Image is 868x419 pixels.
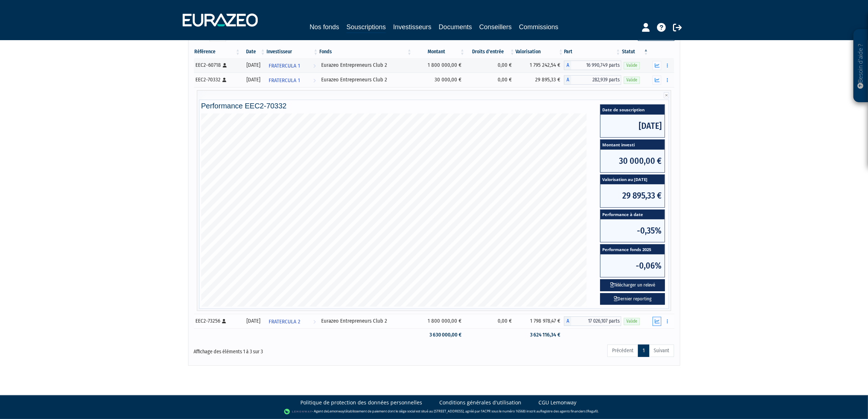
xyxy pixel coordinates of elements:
[244,76,264,84] div: [DATE]
[600,279,665,291] button: Télécharger un relevé
[266,58,319,73] a: FRATERCULA 1
[638,345,649,357] a: 1
[319,46,412,58] th: Fonds: activer pour trier la colonne par ordre croissant
[571,316,621,326] span: 17 026,107 parts
[413,58,466,73] td: 1 800 000,00 €
[466,58,515,73] td: 0,00 €
[413,73,466,87] td: 30 000,00 €
[600,219,665,242] span: -0,35%
[284,408,312,415] img: logo-lemonway.png
[515,73,564,87] td: 29 895,33 €
[600,210,665,220] span: Performance à date
[519,22,558,32] a: Commissions
[413,328,466,341] td: 3 630 000,00 €
[196,76,238,84] div: EEC2-70332
[266,46,319,58] th: Investisseur: activer pour trier la colonne par ordre croissant
[624,318,640,325] span: Valide
[539,399,577,406] a: CGU Lemonway
[321,76,410,84] div: Eurazeo Entrepreneurs Club 2
[223,63,227,68] i: [Français] Personne physique
[600,150,665,172] span: 30 000,00 €
[624,62,640,69] span: Valide
[540,409,598,414] a: Registre des agents financiers (Regafi)
[857,33,865,99] p: Besoin d'aide ?
[244,61,264,69] div: [DATE]
[413,314,466,328] td: 1 800 000,00 €
[571,61,621,70] span: 16 990,749 parts
[600,140,665,150] span: Montant investi
[564,75,571,85] span: A
[600,245,665,254] span: Performance fonds 2025
[624,77,640,84] span: Valide
[413,46,466,58] th: Montant: activer pour trier la colonne par ordre croissant
[571,75,621,85] span: 282,939 parts
[310,22,339,32] a: Nos fonds
[241,46,266,58] th: Date: activer pour trier la colonne par ordre croissant
[194,46,241,58] th: Référence : activer pour trier la colonne par ordre croissant
[466,73,515,87] td: 0,00 €
[269,74,300,87] span: FRATERCULA 1
[564,316,621,326] div: A - Eurazeo Entrepreneurs Club 2
[600,115,665,137] span: [DATE]
[515,328,564,341] td: 3 624 116,34 €
[313,59,316,73] i: Voir l'investisseur
[321,317,410,325] div: Eurazeo Entrepreneurs Club 2
[564,61,621,70] div: A - Eurazeo Entrepreneurs Club 2
[196,61,238,69] div: EEC2-60718
[600,293,665,305] a: Dernier reporting
[196,317,238,325] div: EEC2-73256
[479,22,512,32] a: Conseillers
[7,408,861,415] div: - Agent de (établissement de paiement dont le siège social est situé au [STREET_ADDRESS], agréé p...
[222,319,226,323] i: [Français] Personne physique
[313,315,316,328] i: Voir l'investisseur
[301,399,423,406] a: Politique de protection des données personnelles
[201,102,667,110] h4: Performance EEC2-70332
[266,314,319,328] a: FRATERCULA 2
[183,14,258,27] img: 1732889491-logotype_eurazeo_blanc_rvb.png
[600,175,665,185] span: Valorisation au [DATE]
[194,344,388,355] div: Affichage des éléments 1 à 3 sur 3
[564,316,571,326] span: A
[321,61,410,69] div: Eurazeo Entrepreneurs Club 2
[564,61,571,70] span: A
[439,22,472,32] a: Documents
[313,74,316,87] i: Voir l'investisseur
[515,46,564,58] th: Valorisation: activer pour trier la colonne par ordre croissant
[466,46,515,58] th: Droits d'entrée: activer pour trier la colonne par ordre croissant
[269,315,300,328] span: FRATERCULA 2
[564,75,621,85] div: A - Eurazeo Entrepreneurs Club 2
[440,399,522,406] a: Conditions générales d'utilisation
[346,22,386,33] a: Souscriptions
[266,73,319,87] a: FRATERCULA 1
[244,317,264,325] div: [DATE]
[328,409,345,414] a: Lemonway
[515,58,564,73] td: 1 795 242,54 €
[621,46,649,58] th: Statut : activer pour trier la colonne par ordre d&eacute;croissant
[600,254,665,277] span: -0,06%
[600,184,665,207] span: 29 895,33 €
[223,78,227,82] i: [Français] Personne physique
[393,22,431,32] a: Investisseurs
[515,314,564,328] td: 1 798 978,47 €
[269,59,300,73] span: FRATERCULA 1
[466,314,515,328] td: 0,00 €
[564,46,621,58] th: Part: activer pour trier la colonne par ordre croissant
[600,105,665,115] span: Date de souscription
